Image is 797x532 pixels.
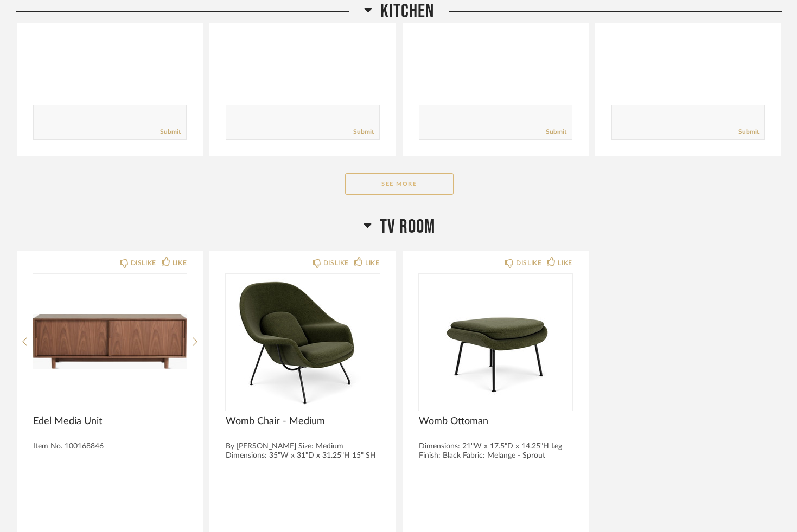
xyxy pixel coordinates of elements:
[33,442,187,451] div: Item No. 100168846
[226,415,379,427] span: Womb Chair - Medium
[353,127,374,137] a: Submit
[419,274,572,409] img: undefined
[173,258,187,268] div: LIKE
[160,127,181,137] a: Submit
[419,415,572,427] span: Womb Ottoman
[131,258,156,268] div: DISLIKE
[33,274,187,409] img: undefined
[558,258,572,268] div: LIKE
[419,442,572,460] div: Dimensions: 21"W x 17.5"D x 14.25"H Leg Finish: Black Fabric: Melange - Sprout
[738,127,759,137] a: Submit
[323,258,349,268] div: DISLIKE
[546,127,566,137] a: Submit
[380,215,435,239] span: TV Room
[516,258,541,268] div: DISLIKE
[226,442,379,470] div: By [PERSON_NAME] Size: Medium Dimensions: 35"W x 31"D x 31.25"H 15" SH 18" AH Leg Finish: ...
[33,415,187,427] span: Edel Media Unit
[345,173,454,195] button: See More
[226,274,379,409] img: undefined
[365,258,379,268] div: LIKE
